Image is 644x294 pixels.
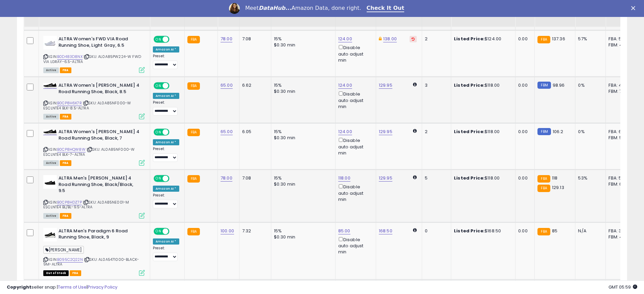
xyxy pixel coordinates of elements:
[7,284,31,290] strong: Copyright
[57,199,82,205] a: B0CP8HDZ7P
[59,175,141,196] b: ALTRA Men's [PERSON_NAME] 4 Road Running Shoe, Black/Black, 9.5
[454,175,510,181] div: $118.00
[274,181,330,187] div: $0.30 min
[578,175,600,181] div: 53%
[43,129,57,135] img: 31NrzxvRTWL._SL40_.jpg
[338,183,371,203] div: Disable auto adjust min
[338,236,371,255] div: Disable auto adjust min
[608,82,631,88] div: FBA: 4
[43,257,139,267] span: | SKU: AL0A5471000-BLACK-9M-ALTRA
[7,284,117,291] div: seller snap | |
[242,129,266,135] div: 6.05
[43,160,59,166] span: All listings currently available for purchase on Amazon
[57,100,82,106] a: B0CP8H6K7R
[43,213,59,219] span: All listings currently available for purchase on Amazon
[274,175,330,181] div: 15%
[274,82,330,88] div: 15%
[245,5,361,12] div: Meet Amazon Data, done right.
[425,36,446,42] div: 2
[338,90,371,110] div: Disable auto adjust min
[379,128,392,135] a: 129.95
[425,175,446,181] div: 5
[221,36,232,42] a: 78.00
[454,82,485,88] b: Listed Price:
[154,229,163,234] span: ON
[379,82,392,89] a: 129.95
[518,129,529,135] div: 0.00
[153,193,179,208] div: Preset:
[454,128,485,135] b: Listed Price:
[537,82,551,89] small: FBM
[187,36,200,43] small: FBA
[229,3,240,14] img: Profile image for Georgie
[43,100,131,110] span: | SKU: AL0A85NF000-W ESCLNTE4 BLK-8.5-ALTRA
[454,228,510,234] div: $168.50
[553,82,565,88] span: 98.96
[338,175,350,182] a: 118.00
[552,228,557,234] span: 85
[154,37,163,42] span: ON
[608,42,631,48] div: FBM: 4
[221,128,233,135] a: 65.00
[153,46,179,52] div: Amazon AI *
[59,36,141,50] b: ALTRA Women's FWD VIA Road Running Shoe, Light Gray, 6.5
[454,129,510,135] div: $118.00
[537,185,550,192] small: FBA
[578,82,600,88] div: 0%
[221,175,232,182] a: 78.00
[153,238,179,245] div: Amazon AI *
[259,5,292,11] i: DataHub...
[425,129,446,135] div: 2
[43,83,57,88] img: 31NrzxvRTWL._SL40_.jpg
[537,36,550,43] small: FBA
[43,36,57,49] img: 31HLDgZjOeL._SL40_.jpg
[153,100,179,115] div: Preset:
[274,129,330,135] div: 15%
[608,129,631,135] div: FBA: 6
[153,246,179,261] div: Preset:
[43,129,145,165] div: ASIN:
[338,228,350,234] a: 85.00
[552,184,564,191] span: 129.13
[57,147,86,152] a: B0CP8HQW8W
[338,128,352,135] a: 124.00
[578,36,600,42] div: 57%
[43,114,59,120] span: All listings currently available for purchase on Amazon
[242,82,266,88] div: 6.62
[608,228,631,234] div: FBA: 3
[454,228,485,234] b: Listed Price:
[60,213,71,219] span: FBA
[274,36,330,42] div: 15%
[425,82,446,88] div: 3
[608,36,631,42] div: FBA: 5
[338,82,352,89] a: 124.00
[59,228,141,242] b: ALTRA Men's Paradigm 6 Road Running Shoe, Black, 9
[338,36,352,42] a: 124.00
[454,36,510,42] div: $124.00
[88,284,117,290] a: Privacy Policy
[43,54,141,64] span: | SKU: AL0A85PW224-W FWD VIA LGRAY-6.5-ALTRA
[43,175,145,218] div: ASIN:
[59,82,141,97] b: ALTRA Women's [PERSON_NAME] 4 Road Running Shoe, Black, 8.5
[153,54,179,69] div: Preset:
[608,181,631,187] div: FBM: 6
[43,246,84,254] span: [PERSON_NAME]
[221,228,234,234] a: 100.00
[383,36,397,42] a: 138.00
[274,228,330,234] div: 15%
[518,82,529,88] div: 0.00
[168,229,179,234] span: OFF
[379,175,392,182] a: 129.95
[153,139,179,145] div: Amazon AI *
[242,175,266,181] div: 7.08
[537,228,550,235] small: FBA
[454,36,485,42] b: Listed Price:
[518,36,529,42] div: 0.00
[552,36,565,42] span: 137.36
[608,284,637,290] span: 2025-09-10 05:59 GMT
[274,42,330,48] div: $0.30 min
[168,176,179,182] span: OFF
[518,228,529,234] div: 0.00
[187,82,200,90] small: FBA
[578,228,600,234] div: N/A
